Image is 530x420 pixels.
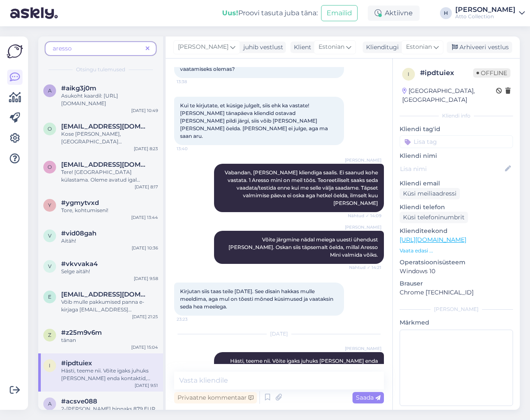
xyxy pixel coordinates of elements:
[345,224,381,230] span: [PERSON_NAME]
[61,199,99,207] span: #ygmytvxd
[61,131,123,160] span: Kose [PERSON_NAME], [GEOGRAPHIC_DATA][PERSON_NAME]: [URL][DOMAIN_NAME]
[400,179,513,188] p: Kliendi email
[61,207,108,213] span: Tore, kohtumiseni!
[177,78,209,85] span: 13:38
[132,314,158,320] div: [DATE] 21:25
[420,68,473,78] div: # ipdtuiex
[61,329,102,336] span: #z25m9v6m
[447,42,512,53] div: Arhiveeri vestlus
[455,6,516,13] div: [PERSON_NAME]
[440,7,452,19] div: H
[178,42,228,52] span: [PERSON_NAME]
[61,406,155,412] span: 2-[PERSON_NAME] hinnaks 879 EUR
[348,213,381,219] span: Nähtud ✓ 14:09
[400,288,513,297] p: Chrome [TECHNICAL_ID]
[400,212,468,223] div: Küsi telefoninumbrit
[408,71,409,77] span: i
[134,146,158,152] div: [DATE] 8:23
[400,279,513,288] p: Brauser
[48,232,51,239] span: v
[473,68,510,78] span: Offline
[61,367,150,389] span: Hästi, teeme nii. Võite igaks juhuks [PERSON_NAME] enda kontaktid, saan siis ise teada anda kui
[400,164,503,174] input: Lisa nimi
[48,87,52,94] span: a
[406,42,432,52] span: Estonian
[225,169,379,206] span: Vabandan, [PERSON_NAME] kliendiga saalis. Ei saanud kohe vastata. 1 Aresso mini on meil töös. Teo...
[61,84,96,92] span: #aikg3j0m
[400,258,513,267] p: Operatsioonisüsteem
[61,230,96,237] span: #vid08gah
[48,294,51,300] span: E
[400,267,513,276] p: Windows 10
[61,169,140,190] span: Tere! [GEOGRAPHIC_DATA] külastama. Oleme avatud igal tööpäeval 9.00-16.30
[177,316,209,322] span: 23:23
[7,43,23,59] img: Askly Logo
[48,263,51,269] span: v
[400,227,513,235] p: Klienditeekond
[174,330,384,338] div: [DATE]
[61,161,149,168] span: Orav.maarja@gmail.com
[49,362,51,369] span: i
[61,337,76,343] span: tänan
[400,305,513,313] div: [PERSON_NAME]
[174,392,257,403] div: Privaatne kommentaar
[363,43,399,52] div: Klienditugi
[402,87,496,104] div: [GEOGRAPHIC_DATA], [GEOGRAPHIC_DATA]
[53,45,72,52] span: aresso
[131,107,158,114] div: [DATE] 10:49
[61,92,118,106] span: Asukoht kaardil: [URL][DOMAIN_NAME]
[48,164,52,170] span: O
[61,299,144,320] span: Võib mulle pakkumised panna e-kirjaga [EMAIL_ADDRESS][DOMAIN_NAME]
[226,358,379,379] span: Hästi, teeme nii. Võite igaks juhuks [PERSON_NAME] enda kontaktid, saan siis ise teada anda kui [...
[48,400,52,407] span: a
[368,6,420,21] div: Aktiivne
[345,345,381,352] span: [PERSON_NAME]
[356,394,381,401] span: Saada
[61,238,76,244] span: Aitäh!
[134,275,158,282] div: [DATE] 9:58
[48,126,52,132] span: O
[290,43,311,52] div: Klient
[61,123,149,130] span: Orav.maarja@gmail.com
[400,203,513,212] p: Kliendi telefon
[400,125,513,134] p: Kliendi tag'id
[222,8,318,18] div: Proovi tasuta juba täna:
[135,184,158,190] div: [DATE] 8:17
[61,260,98,268] span: #vkvvaka4
[48,202,51,208] span: y
[319,42,344,52] span: Estonian
[400,247,513,255] p: Vaata edasi ...
[400,236,466,244] a: [URL][DOMAIN_NAME]
[61,291,149,298] span: Eret.puvi@gmail.com
[131,344,158,350] div: [DATE] 15:04
[61,268,90,274] span: Selge aitäh!
[400,112,513,120] div: Kliendi info
[180,288,335,310] span: Kirjutan siis taas teile [DATE]. See disain hakkas mulle meeldima, aga mul on tõesti mõned küsimu...
[131,214,158,221] div: [DATE] 13:44
[455,13,516,20] div: Atto Collection
[48,332,51,338] span: z
[400,151,513,160] p: Kliendi nimi
[132,245,158,251] div: [DATE] 10:36
[455,6,525,20] a: [PERSON_NAME]Atto Collection
[240,43,283,52] div: juhib vestlust
[400,318,513,327] p: Märkmed
[222,9,238,17] b: Uus!
[61,359,92,367] span: #ipdtuiex
[61,398,97,405] span: #acsve088
[180,102,329,139] span: Kui te kirjutate, et küsige julgelt, siis ehk ka vastate! [PERSON_NAME] tänapäeva kliendid ostava...
[321,5,358,21] button: Emailid
[400,188,460,199] div: Küsi meiliaadressi
[177,146,209,152] span: 13:40
[135,382,158,389] div: [DATE] 9:51
[345,157,381,163] span: [PERSON_NAME]
[76,66,125,73] span: Otsingu tulemused
[400,135,513,148] input: Lisa tag
[349,264,381,271] span: Nähtud ✓ 14:21
[228,236,379,258] span: Võite järgmine nädal meiega uuesti ühendust [PERSON_NAME]. Oskan siis täpsemalt öelda, millal Are...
